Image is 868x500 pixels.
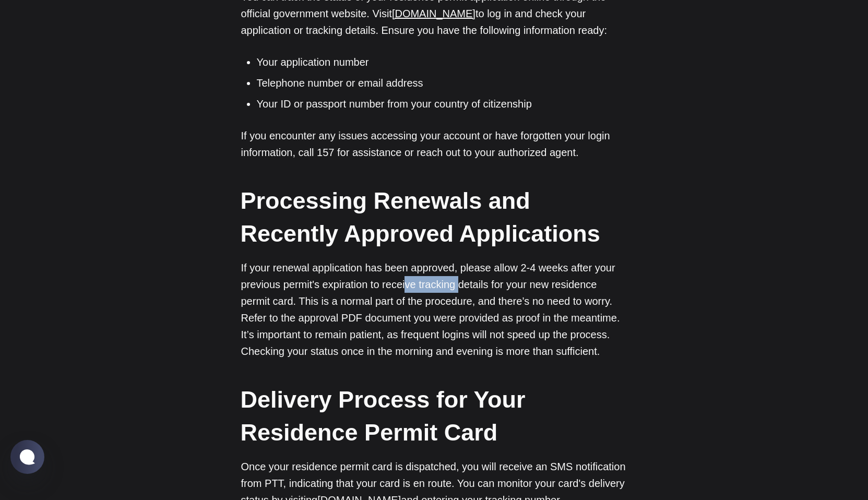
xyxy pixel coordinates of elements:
h2: Processing Renewals and Recently Approved Applications [241,184,627,250]
p: If your renewal application has been approved, please allow 2-4 weeks after your previous permit'... [241,259,627,360]
li: Your ID or passport number from your country of citizenship [257,96,627,112]
a: [DOMAIN_NAME] [392,8,475,19]
li: Your application number [257,54,627,70]
li: Telephone number or email address [257,75,627,91]
h2: Delivery Process for Your Residence Permit Card [241,383,627,449]
p: If you encounter any issues accessing your account or have forgotten your login information, call... [241,127,627,161]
